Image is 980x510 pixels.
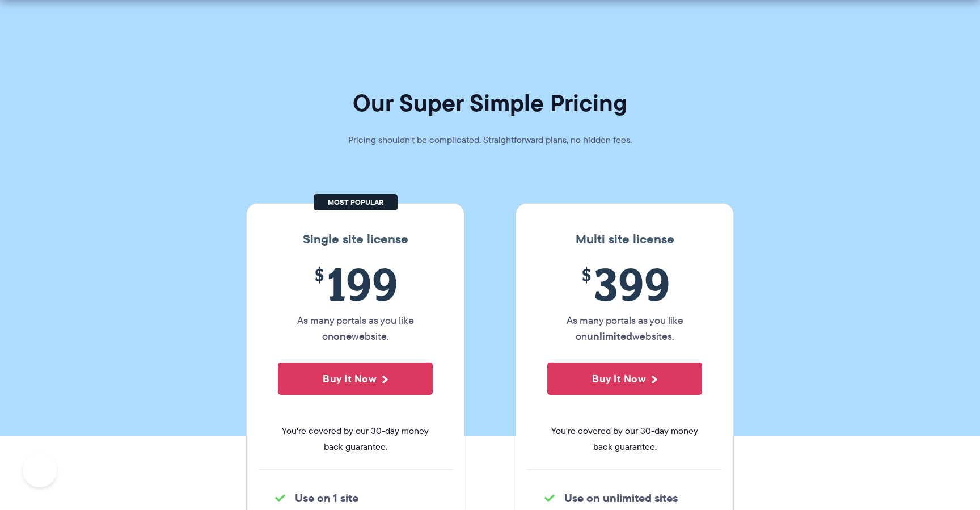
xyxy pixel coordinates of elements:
[587,328,632,344] strong: unlimited
[23,453,57,487] iframe: Toggle Customer Support
[278,423,433,455] span: You're covered by our 30-day money back guarantee.
[547,313,702,344] p: As many portals as you like on websites.
[278,363,433,395] button: Buy It Now
[527,232,722,247] h3: Multi site license
[547,423,702,455] span: You're covered by our 30-day money back guarantee.
[333,328,352,344] strong: one
[258,232,453,247] h3: Single site license
[547,363,702,395] button: Buy It Now
[278,258,433,310] span: 199
[564,490,678,507] strong: Use on unlimited sites
[295,490,358,507] strong: Use on 1 site
[320,132,660,148] p: Pricing shouldn't be complicated. Straightforward plans, no hidden fees.
[547,258,702,310] span: 399
[278,313,433,344] p: As many portals as you like on website.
